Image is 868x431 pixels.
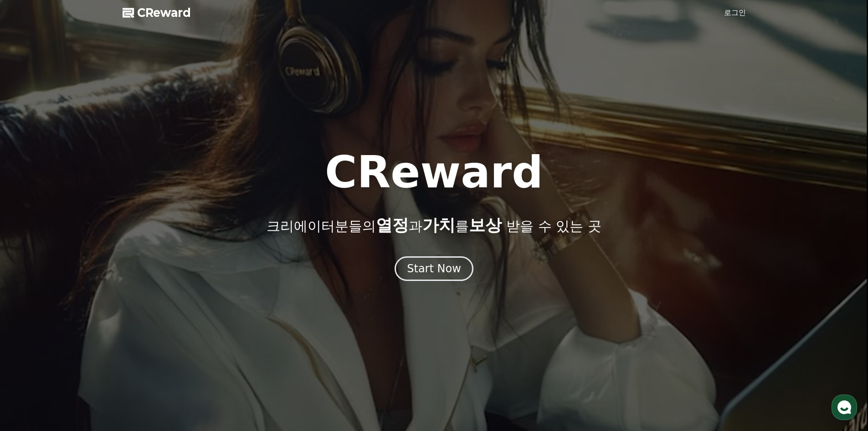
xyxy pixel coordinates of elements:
[407,261,461,276] div: Start Now
[325,151,543,194] h1: CReward
[422,216,455,234] span: 가치
[395,265,473,274] a: Start Now
[376,216,409,234] span: 열정
[267,216,601,234] p: 크리에이터분들의 과 를 받을 수 있는 곳
[469,216,502,234] span: 보상
[123,5,191,20] a: CReward
[137,5,191,20] span: CReward
[395,256,473,281] button: Start Now
[724,7,746,18] a: 로그인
